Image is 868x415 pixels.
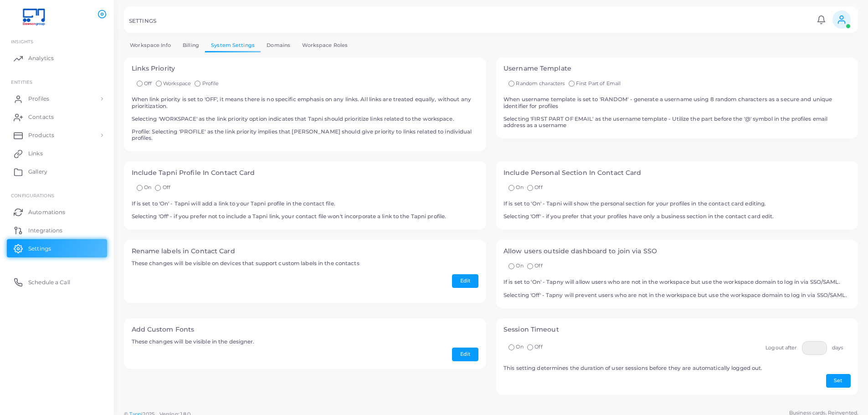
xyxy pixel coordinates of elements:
span: On [516,262,523,269]
img: logo [8,9,59,26]
h4: Username Template [503,65,851,72]
button: Edit [452,348,478,361]
span: Integrations [28,226,62,235]
span: Profile [202,80,219,87]
button: Edit [452,274,478,288]
a: Settings [7,239,107,257]
span: Off [163,184,170,190]
h5: When link priority is set to 'OFF', it means there is no specific emphasis on any links. All link... [132,96,479,141]
h5: If is set to 'On' - Tapni will show the personal section for your profiles in the contact card ed... [503,200,851,220]
span: Analytics [28,54,54,62]
span: Off [534,343,542,350]
h5: If is set to 'On' - Tapni will add a link to your Tapni profile in the contact file. Selecting 'O... [132,200,479,220]
span: Configurations [11,193,54,198]
label: Logout after [765,344,796,352]
span: Schedule a Call [28,278,70,287]
span: First Part of Email [576,80,621,87]
span: Contacts [28,113,54,121]
span: Products [28,131,54,139]
span: On [516,343,523,350]
button: Set [826,374,851,388]
label: days [832,344,843,352]
h5: These changes will be visible on devices that support custom labels in the contacts [132,260,479,266]
a: Gallery [7,163,107,181]
a: System Settings [205,39,261,52]
span: Profiles [28,95,49,103]
span: Random characters [516,80,565,87]
span: ENTITIES [11,79,32,85]
span: Off [144,80,152,87]
a: Links [7,144,107,163]
h4: Allow users outside dashboard to join via SSO [503,247,851,255]
span: Off [534,262,542,269]
a: Products [7,126,107,144]
span: Workspace [163,80,191,87]
span: On [516,184,523,190]
h5: This setting determines the duration of user sessions before they are automatically logged out. [503,365,851,371]
span: On [144,184,151,190]
a: Workspace Roles [296,39,354,52]
span: Off [534,184,542,190]
span: Automations [28,208,65,216]
a: Billing [177,39,205,52]
h5: If is set to 'On' - Tapny will allow users who are not in the workspace but use the workspace dom... [503,279,851,298]
h5: These changes will be visible in the designer. [132,338,479,345]
h5: When username template is set to 'RANDOM' - generate a username using 8 random characters as a se... [503,96,851,128]
a: Analytics [7,49,107,67]
a: Schedule a Call [7,273,107,291]
span: Settings [28,245,51,253]
a: Integrations [7,221,107,239]
a: Automations [7,203,107,221]
h4: Include Personal Section In Contact Card [503,169,851,177]
span: Links [28,149,43,158]
h5: SETTINGS [129,18,156,24]
h4: Add Custom Fonts [132,326,479,333]
h4: Links Priority [132,65,479,72]
a: Workspace Info [124,39,177,52]
h4: Session Timeout [503,326,851,333]
h4: Rename labels in Contact Card [132,247,479,255]
a: Domains [261,39,296,52]
span: Gallery [28,168,47,176]
span: INSIGHTS [11,39,33,44]
a: Profiles [7,90,107,108]
h4: Include Tapni Profile In Contact Card [132,169,479,177]
a: Contacts [7,108,107,126]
